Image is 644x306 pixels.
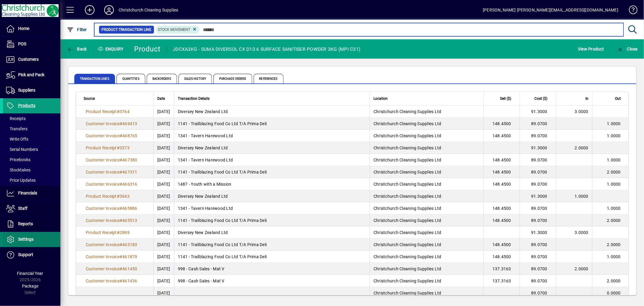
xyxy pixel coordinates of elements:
[122,206,137,211] span: 465886
[94,44,130,54] div: Enquiry
[84,132,139,139] a: Customer Invoice#468765
[520,251,556,263] td: 89.0700
[86,206,120,211] span: Customer Invoice
[3,37,60,52] a: POS
[65,24,88,35] button: Filter
[153,106,174,118] td: [DATE]
[120,133,122,138] span: #
[483,130,520,142] td: 148.4500
[373,95,480,102] div: Location
[86,254,120,259] span: Customer Invoice
[373,170,441,174] span: Christchurch Cleaning Supplies Ltd
[483,275,520,287] td: 137.3163
[18,252,33,257] span: Support
[84,157,139,163] a: Customer Invoice#467380
[65,44,88,54] button: Back
[122,278,137,283] span: 461436
[86,158,120,162] span: Customer Invoice
[520,263,556,275] td: 89.0700
[22,284,38,288] span: Package
[153,166,174,178] td: [DATE]
[624,1,636,21] a: Knowledge Base
[373,291,441,295] span: Christchurch Cleaning Supplies Ltd
[520,214,556,226] td: 89.0700
[120,206,122,211] span: #
[3,175,60,185] a: Price Updates
[6,137,28,142] span: Write Offs
[174,190,370,202] td: Diversey New Zealand Ltd
[483,118,520,130] td: 148.4500
[18,57,39,62] span: Customers
[84,265,139,272] a: Customer Invoice#461450
[373,218,441,223] span: Christchurch Cleaning Supplies Ltd
[373,158,441,162] span: Christchurch Cleaning Supplies Ltd
[18,221,33,226] span: Reports
[520,202,556,214] td: 89.0700
[6,126,27,131] span: Transfers
[84,253,139,260] a: Customer Invoice#461879
[86,218,120,223] span: Customer Invoice
[578,44,604,54] span: View Product
[120,121,122,126] span: #
[373,109,441,114] span: Christchurch Cleaning Supplies Ltd
[500,95,511,102] span: Sell ($)
[117,109,120,114] span: #
[122,182,137,187] span: 466316
[3,165,60,175] a: Stocktakes
[373,242,441,247] span: Christchurch Cleaning Supplies Ltd
[520,226,556,239] td: 91.3000
[84,241,139,248] a: Customer Invoice#463183
[122,242,137,247] span: 463183
[18,72,44,77] span: Pick and Pack
[18,41,26,46] span: POS
[607,254,621,259] span: 1.0000
[3,201,60,216] a: Staff
[585,95,588,102] span: In
[153,178,174,190] td: [DATE]
[18,206,27,211] span: Staff
[373,266,441,271] span: Christchurch Cleaning Supplies Ltd
[120,218,122,223] span: #
[373,230,441,235] span: Christchurch Cleaning Supplies Ltd
[174,251,370,263] td: 1141 - Trailblazing Food Co Ltd T/A Prima Deli
[157,95,165,102] span: Date
[575,109,589,114] span: 3.0000
[3,186,60,201] a: Financials
[373,206,441,211] span: Christchurch Cleaning Supplies Ltd
[483,166,520,178] td: 148.4500
[174,178,370,190] td: 1487 - Youth with a Mission
[373,254,441,259] span: Christchurch Cleaning Supplies Ltd
[615,95,621,102] span: Out
[174,263,370,275] td: 998 - Cash Sales - Mat V
[607,242,621,247] span: 2.0000
[3,67,60,83] a: Pick and Pack
[153,287,174,299] td: [DATE]
[575,230,589,235] span: 3.0000
[86,242,120,247] span: Customer Invoice
[153,226,174,239] td: [DATE]
[153,214,174,226] td: [DATE]
[3,155,60,165] a: Pricebooks
[3,232,60,247] a: Settings
[157,95,170,102] div: Date
[84,145,132,151] a: Product Receipt#3373
[520,130,556,142] td: 89.0700
[3,247,60,262] a: Support
[520,166,556,178] td: 89.0700
[84,95,150,102] div: Source
[6,157,30,162] span: Pricebooks
[153,130,174,142] td: [DATE]
[174,226,370,239] td: Diversey New Zealand Ltd
[575,266,589,271] span: 2.0000
[373,194,441,199] span: Christchurch Cleaning Supplies Ltd
[607,133,621,138] span: 1.0000
[520,142,556,154] td: 91.3000
[174,118,370,130] td: 1141 - Trailblazing Food Co Ltd T/A Prima Deli
[610,44,644,54] app-page-header-button: Close enquiry
[617,47,638,51] span: Close
[101,27,152,33] span: Product Transaction Line
[174,214,370,226] td: 1141 - Trailblazing Food Co Ltd T/A Prima Deli
[615,44,639,54] button: Close
[158,28,191,32] span: Stock movement
[373,133,441,138] span: Christchurch Cleaning Supplies Ltd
